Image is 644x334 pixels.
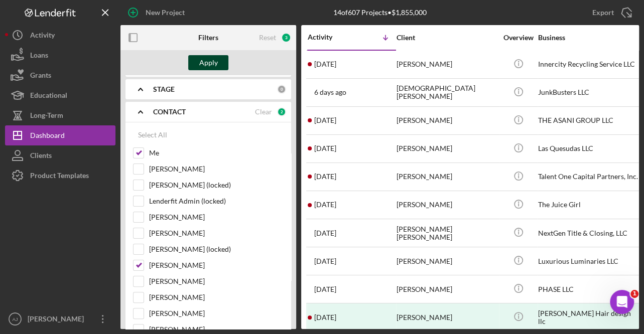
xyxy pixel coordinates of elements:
[5,45,115,65] button: Loans
[538,220,638,246] div: NextGen Title & Closing, LLC
[538,163,638,190] div: Talent One Capital Partners, Inc.
[30,45,48,68] div: Loans
[582,3,639,23] button: Export
[30,25,55,48] div: Activity
[314,173,336,181] time: 2025-07-19 00:04
[397,248,497,274] div: [PERSON_NAME]
[138,125,167,145] div: Select All
[30,85,67,108] div: Educational
[188,55,228,70] button: Apply
[630,290,638,298] span: 1
[397,276,497,302] div: [PERSON_NAME]
[120,3,195,23] button: New Project
[397,107,497,134] div: [PERSON_NAME]
[30,105,63,128] div: Long-Term
[314,229,336,237] time: 2025-06-05 17:08
[314,60,336,68] time: 2025-08-16 21:29
[538,248,638,274] div: Luxurious Luminaries LLC
[12,316,18,322] text: AJ
[149,196,284,206] label: Lenderfit Admin (locked)
[255,108,272,116] div: Clear
[153,108,186,116] b: CONTACT
[149,148,284,158] label: Me
[277,85,286,94] div: 0
[149,308,284,318] label: [PERSON_NAME]
[397,192,497,218] div: [PERSON_NAME]
[314,257,336,265] time: 2025-05-16 16:39
[308,33,352,41] div: Activity
[538,276,638,302] div: PHASE LLC
[149,180,284,190] label: [PERSON_NAME] (locked)
[610,290,634,314] iframe: Intercom live chat
[397,135,497,162] div: [PERSON_NAME]
[397,163,497,190] div: [PERSON_NAME]
[153,85,175,93] b: STAGE
[397,220,497,246] div: [PERSON_NAME] [PERSON_NAME]
[314,116,336,124] time: 2025-08-08 00:56
[149,244,284,254] label: [PERSON_NAME] (locked)
[5,145,115,165] button: Clients
[538,192,638,218] div: The Juice Girl
[146,3,185,23] div: New Project
[5,85,115,105] button: Educational
[5,105,115,125] button: Long-Term
[30,65,51,88] div: Grants
[397,51,497,78] div: [PERSON_NAME]
[30,145,52,168] div: Clients
[30,165,89,188] div: Product Templates
[314,88,346,96] time: 2025-08-14 19:39
[397,79,497,106] div: [DEMOGRAPHIC_DATA][PERSON_NAME]
[538,51,638,78] div: Innercity Recycling Service LLC
[198,34,218,42] b: Filters
[314,201,336,209] time: 2025-07-08 13:27
[397,304,497,330] div: [PERSON_NAME]
[314,313,336,321] time: 2025-03-21 16:56
[538,34,638,42] div: Business
[538,79,638,106] div: JunkBusters LLC
[397,34,497,42] div: Client
[133,125,172,145] button: Select All
[538,135,638,162] div: Las Quesudas LLC
[592,3,614,23] div: Export
[25,309,90,331] div: [PERSON_NAME]
[149,260,284,270] label: [PERSON_NAME]
[538,304,638,330] div: [PERSON_NAME] Hair design llc
[538,107,638,134] div: THE ASANI GROUP LLC
[5,125,115,145] button: Dashboard
[5,309,115,329] button: AJ[PERSON_NAME]
[149,212,284,222] label: [PERSON_NAME]
[259,34,276,42] div: Reset
[333,9,426,17] div: 14 of 607 Projects • $1,855,000
[314,285,336,293] time: 2025-05-07 17:27
[314,144,336,152] time: 2025-07-26 06:39
[199,55,218,70] div: Apply
[5,25,115,45] button: Activity
[281,33,291,43] div: 3
[5,65,115,85] button: Grants
[149,276,284,286] label: [PERSON_NAME]
[277,107,286,116] div: 2
[149,164,284,174] label: [PERSON_NAME]
[499,34,537,42] div: Overview
[149,228,284,238] label: [PERSON_NAME]
[30,125,65,148] div: Dashboard
[149,292,284,302] label: [PERSON_NAME]
[5,165,115,186] button: Product Templates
